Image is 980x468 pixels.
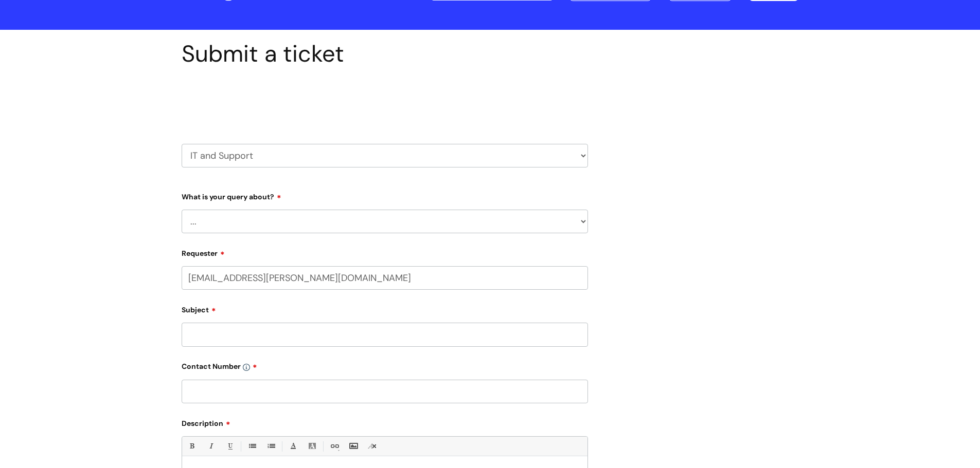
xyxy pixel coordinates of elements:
[182,189,588,201] label: What is your query about?
[182,359,588,371] label: Contact Number
[347,440,360,453] a: Insert Image...
[182,246,588,258] label: Requester
[306,440,318,453] a: Back Color
[182,416,588,428] label: Description
[182,266,588,290] input: Email
[264,440,277,453] a: 1. Ordered List (Ctrl-Shift-8)
[287,440,299,453] a: Font Color
[185,440,198,453] a: Bold (Ctrl-B)
[366,440,379,453] a: Remove formatting (Ctrl-\)
[223,440,236,453] a: Underline(Ctrl-U)
[245,440,258,453] a: • Unordered List (Ctrl-Shift-7)
[182,302,588,314] label: Subject
[182,91,588,110] h2: Select issue type
[328,440,341,453] a: Link
[243,364,250,371] img: info-icon.svg
[204,440,217,453] a: Italic (Ctrl-I)
[182,40,588,68] h1: Submit a ticket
